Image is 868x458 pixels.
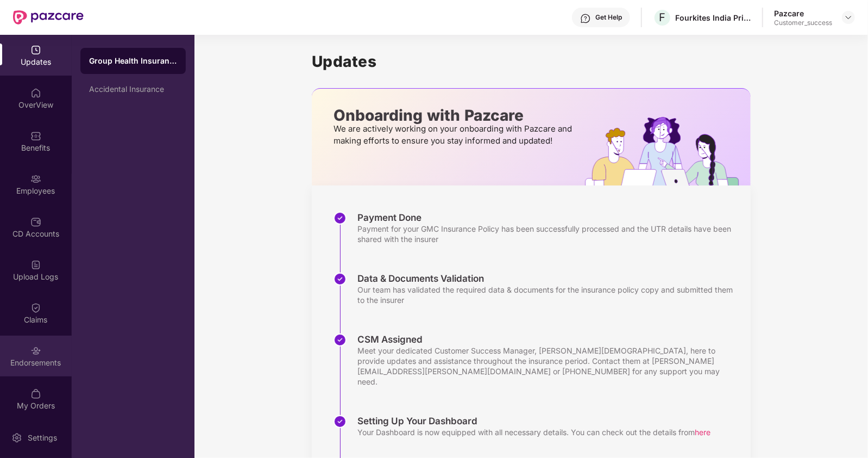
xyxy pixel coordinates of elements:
[30,216,41,227] img: svg+xml;base64,PHN2ZyBpZD0iQ0RfQWNjb3VudHMiIGRhdGEtbmFtZT0iQ0QgQWNjb3VudHMiIHhtbG5zPSJodHRwOi8vd3...
[30,45,41,55] img: svg+xml;base64,PHN2ZyBpZD0iVXBkYXRlZCIgeG1sbnM9Imh0dHA6Ly93d3cudzMub3JnLzIwMDAvc3ZnIiB3aWR0aD0iMj...
[334,415,347,428] img: svg+xml;base64,PHN2ZyBpZD0iU3RlcC1Eb25lLTMyeDMyIiB4bWxucz0iaHR0cDovL3d3dy53My5vcmcvMjAwMC9zdmciIH...
[30,131,41,141] img: svg+xml;base64,PHN2ZyBpZD0iQmVuZWZpdHMiIHhtbG5zPSJodHRwOi8vd3d3LnczLm9yZy8yMDAwL3N2ZyIgd2lkdGg9Ij...
[357,333,740,345] div: CSM Assigned
[357,224,740,244] div: Payment for your GMC Insurance Policy has been successfully processed and the UTR details have be...
[30,388,41,399] img: svg+xml;base64,PHN2ZyBpZD0iTXlfT3JkZXJzIiBkYXRhLW5hbWU9Ik15IE9yZGVycyIgeG1sbnM9Imh0dHA6Ly93d3cudz...
[357,427,710,437] div: Your Dashboard is now equipped with all necessary details. You can check out the details from
[585,117,751,185] img: hrOnboarding
[695,428,710,437] span: here
[30,259,41,270] img: svg+xml;base64,PHN2ZyBpZD0iVXBsb2FkX0xvZ3MiIGRhdGEtbmFtZT0iVXBsb2FkIExvZ3MiIHhtbG5zPSJodHRwOi8vd3...
[30,88,41,98] img: svg+xml;base64,PHN2ZyBpZD0iSG9tZSIgeG1sbnM9Imh0dHA6Ly93d3cudzMub3JnLzIwMDAvc3ZnIiB3aWR0aD0iMjAiIG...
[357,415,710,427] div: Setting Up Your Dashboard
[357,345,740,387] div: Meet your dedicated Customer Success Manager, [PERSON_NAME][DEMOGRAPHIC_DATA], here to provide up...
[659,11,666,24] span: F
[30,174,41,184] img: svg+xml;base64,PHN2ZyBpZD0iRW1wbG95ZWVzIiB4bWxucz0iaHR0cDovL3d3dy53My5vcmcvMjAwMC9zdmciIHdpZHRoPS...
[89,55,177,66] div: Group Health Insurance
[334,123,575,147] p: We are actively working on your onboarding with Pazcare and making efforts to ensure you stay inf...
[312,52,751,71] h1: Updates
[334,212,347,225] img: svg+xml;base64,PHN2ZyBpZD0iU3RlcC1Eb25lLTMyeDMyIiB4bWxucz0iaHR0cDovL3d3dy53My5vcmcvMjAwMC9zdmciIH...
[357,284,740,305] div: Our team has validated the required data & documents for the insurance policy copy and submitted ...
[774,8,832,18] div: Pazcare
[595,13,622,22] div: Get Help
[334,333,347,346] img: svg+xml;base64,PHN2ZyBpZD0iU3RlcC1Eb25lLTMyeDMyIiB4bWxucz0iaHR0cDovL3d3dy53My5vcmcvMjAwMC9zdmciIH...
[334,273,347,286] img: svg+xml;base64,PHN2ZyBpZD0iU3RlcC1Eb25lLTMyeDMyIiB4bWxucz0iaHR0cDovL3d3dy53My5vcmcvMjAwMC9zdmciIH...
[357,212,740,224] div: Payment Done
[30,302,41,313] img: svg+xml;base64,PHN2ZyBpZD0iQ2xhaW0iIHhtbG5zPSJodHRwOi8vd3d3LnczLm9yZy8yMDAwL3N2ZyIgd2lkdGg9IjIwIi...
[844,13,853,22] img: svg+xml;base64,PHN2ZyBpZD0iRHJvcGRvd24tMzJ4MzIiIHhtbG5zPSJodHRwOi8vd3d3LnczLm9yZy8yMDAwL3N2ZyIgd2...
[675,13,751,23] div: Fourkites India Private Limited
[11,432,22,443] img: svg+xml;base64,PHN2ZyBpZD0iU2V0dGluZy0yMHgyMCIgeG1sbnM9Imh0dHA6Ly93d3cudzMub3JnLzIwMDAvc3ZnIiB3aW...
[89,85,177,94] div: Accidental Insurance
[774,18,832,27] div: Customer_success
[334,110,575,120] p: Onboarding with Pazcare
[580,13,591,24] img: svg+xml;base64,PHN2ZyBpZD0iSGVscC0zMngzMiIgeG1sbnM9Imh0dHA6Ly93d3cudzMub3JnLzIwMDAvc3ZnIiB3aWR0aD...
[30,345,41,356] img: svg+xml;base64,PHN2ZyBpZD0iRW5kb3JzZW1lbnRzIiB4bWxucz0iaHR0cDovL3d3dy53My5vcmcvMjAwMC9zdmciIHdpZH...
[13,10,84,24] img: New Pazcare Logo
[357,273,740,284] div: Data & Documents Validation
[24,432,60,443] div: Settings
